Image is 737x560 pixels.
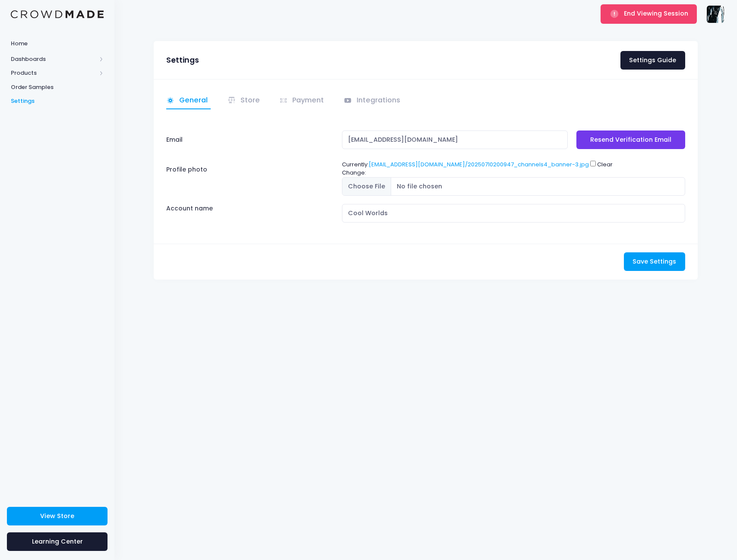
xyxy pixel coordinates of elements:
[166,56,199,65] h3: Settings
[11,83,104,92] span: Order Samples
[11,39,104,48] span: Home
[166,130,183,149] label: Email
[40,512,74,520] span: View Store
[11,55,96,64] span: Dashboards
[11,10,104,19] img: Logo
[633,257,676,266] span: Save Settings
[7,532,108,551] a: Learning Center
[620,51,685,70] a: Settings Guide
[369,160,589,169] a: [EMAIL_ADDRESS][DOMAIN_NAME]/20250710200947_channels4_banner-3.jpg
[601,4,697,23] button: End Viewing Session
[32,537,83,546] span: Learning Center
[576,130,685,149] a: Resend Verification Email
[707,6,724,23] img: User
[228,92,263,109] a: Store
[279,92,327,109] a: Payment
[342,130,568,149] input: Email
[162,160,338,196] label: Profile photo
[597,160,613,169] label: Clear
[344,92,403,109] a: Integrations
[624,9,688,18] span: End Viewing Session
[11,97,104,105] span: Settings
[338,160,690,196] div: Currently: Change:
[7,507,108,525] a: View Store
[624,252,685,271] button: Save Settings
[11,69,96,77] span: Products
[166,204,213,213] label: Account name
[166,92,211,109] a: General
